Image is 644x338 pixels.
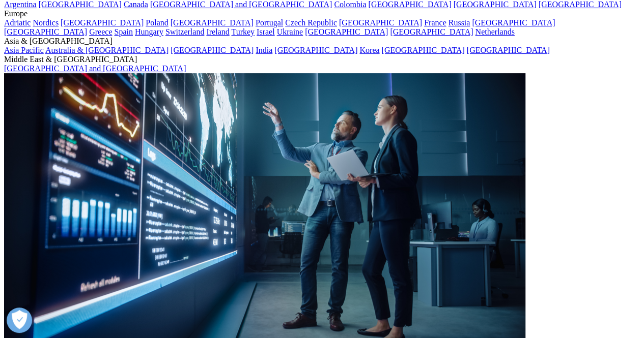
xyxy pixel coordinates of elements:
a: Ukraine [277,27,303,36]
a: [GEOGRAPHIC_DATA] [381,46,464,54]
div: Asia & [GEOGRAPHIC_DATA] [4,37,640,46]
a: Korea [359,46,379,54]
a: India [256,46,272,54]
a: Portugal [256,18,283,27]
a: [GEOGRAPHIC_DATA] [467,46,550,54]
a: Czech Republic [285,18,337,27]
a: Hungary [135,27,163,36]
a: [GEOGRAPHIC_DATA] [305,27,388,36]
a: [GEOGRAPHIC_DATA] [171,18,254,27]
a: [GEOGRAPHIC_DATA] [274,46,357,54]
a: Russia [449,18,470,27]
a: Israel [257,27,275,36]
a: France [424,18,446,27]
a: [GEOGRAPHIC_DATA] [390,27,473,36]
a: Poland [146,18,168,27]
a: Switzerland [165,27,204,36]
a: Netherlands [475,27,514,36]
button: Open Preferences [7,308,32,333]
a: [GEOGRAPHIC_DATA] [171,46,254,54]
a: Nordics [33,18,59,27]
a: [GEOGRAPHIC_DATA] and [GEOGRAPHIC_DATA] [4,64,186,73]
a: Spain [114,27,132,36]
a: [GEOGRAPHIC_DATA] [472,18,555,27]
a: [GEOGRAPHIC_DATA] [61,18,144,27]
div: Europe [4,9,640,18]
a: Adriatic [4,18,31,27]
div: Middle East & [GEOGRAPHIC_DATA] [4,55,640,64]
a: Australia & [GEOGRAPHIC_DATA] [45,46,169,54]
a: Turkey [231,27,255,36]
a: [GEOGRAPHIC_DATA] [4,27,87,36]
a: Asia Pacific [4,46,44,54]
a: [GEOGRAPHIC_DATA] [339,18,422,27]
a: Greece [89,27,112,36]
a: Ireland [206,27,229,36]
